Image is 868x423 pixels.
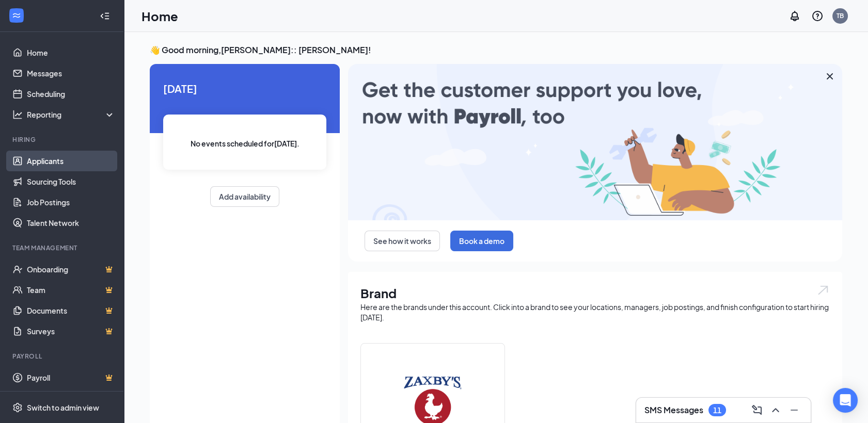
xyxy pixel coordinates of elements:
[27,42,115,63] a: Home
[767,402,784,418] button: ChevronUp
[27,280,115,300] a: TeamCrown
[12,109,23,120] svg: Analysis
[365,231,440,251] button: See how it works
[27,321,115,341] a: SurveysCrown
[811,10,824,22] svg: QuestionInfo
[450,231,513,251] button: Book a demo
[27,259,115,280] a: OnboardingCrown
[27,84,115,104] a: Scheduling
[788,404,800,416] svg: Minimize
[833,388,858,413] div: Open Intercom Messenger
[27,192,115,213] a: Job Postings
[12,402,23,413] svg: Settings
[360,284,830,302] h1: Brand
[12,352,113,361] div: Payroll
[27,109,116,120] div: Reporting
[749,402,765,418] button: ComposeMessage
[12,135,113,144] div: Hiring
[360,302,830,322] div: Here are the brands under this account. Click into a brand to see your locations, managers, job p...
[27,151,115,171] a: Applicants
[27,213,115,233] a: Talent Network
[100,11,110,21] svg: Collapse
[348,64,842,220] img: payroll-large.gif
[12,243,113,252] div: Team Management
[27,171,115,192] a: Sourcing Tools
[824,70,836,83] svg: Cross
[163,80,326,96] span: [DATE]
[786,402,802,418] button: Minimize
[27,63,115,84] a: Messages
[150,44,842,56] h3: 👋 Good morning, [PERSON_NAME]:: [PERSON_NAME] !
[837,11,844,20] div: TB
[27,300,115,321] a: DocumentsCrown
[769,404,782,416] svg: ChevronUp
[713,406,721,415] div: 11
[210,186,279,207] button: Add availability
[27,402,99,413] div: Switch to admin view
[141,7,178,25] h1: Home
[816,284,830,296] img: open.6027fd2a22e1237b5b06.svg
[191,138,299,149] span: No events scheduled for [DATE] .
[11,10,22,21] svg: WorkstreamLogo
[644,404,703,416] h3: SMS Messages
[27,367,115,388] a: PayrollCrown
[751,404,763,416] svg: ComposeMessage
[788,10,801,22] svg: Notifications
